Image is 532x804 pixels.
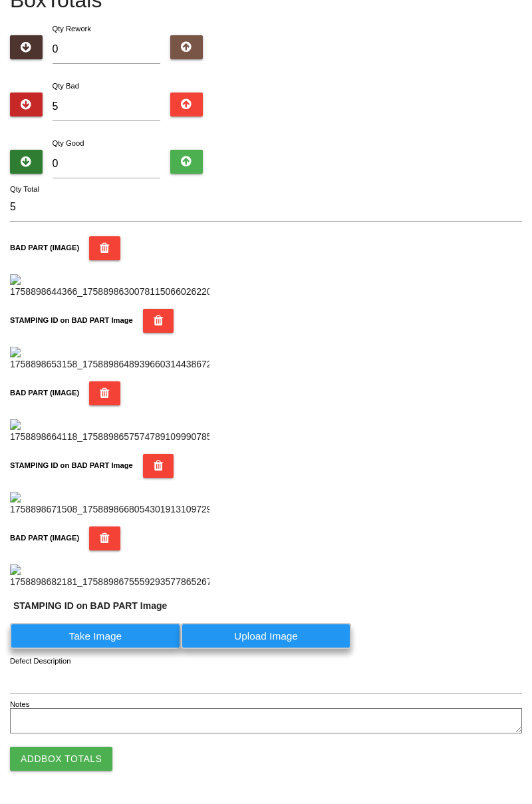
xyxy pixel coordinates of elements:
[143,309,174,333] button: STAMPING ID on BAD PART Image
[53,139,84,147] label: Qty Good
[89,381,120,405] button: BAD PART (IMAGE)
[10,184,39,195] label: Qty Total
[10,419,209,444] img: 1758898664118_17588986575747891099907855272510.jpg
[10,564,209,589] img: 1758898682181_17588986755592935778652678133235.jpg
[10,389,79,397] b: BAD PART (IMAGE)
[10,244,79,252] b: BAD PART (IMAGE)
[10,656,71,667] label: Defect Description
[10,274,209,299] img: 1758898644366_17588986300781150660262202571488.jpg
[10,492,209,516] img: 1758898671508_17588986680543019131097293753650.jpg
[10,316,133,324] b: STAMPING ID on BAD PART Image
[89,526,120,550] button: BAD PART (IMAGE)
[53,82,79,90] label: Qty Bad
[10,699,29,710] label: Notes
[10,534,79,542] b: BAD PART (IMAGE)
[10,623,181,649] label: Take Image
[89,236,120,260] button: BAD PART (IMAGE)
[10,347,209,371] img: 1758898653158_17588986489396603144386722159042.jpg
[53,25,91,33] label: Qty Rework
[10,747,112,771] button: AddBox Totals
[10,461,133,469] b: STAMPING ID on BAD PART Image
[143,454,174,478] button: STAMPING ID on BAD PART Image
[181,623,352,649] label: Upload Image
[13,600,167,611] b: STAMPING ID on BAD PART Image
